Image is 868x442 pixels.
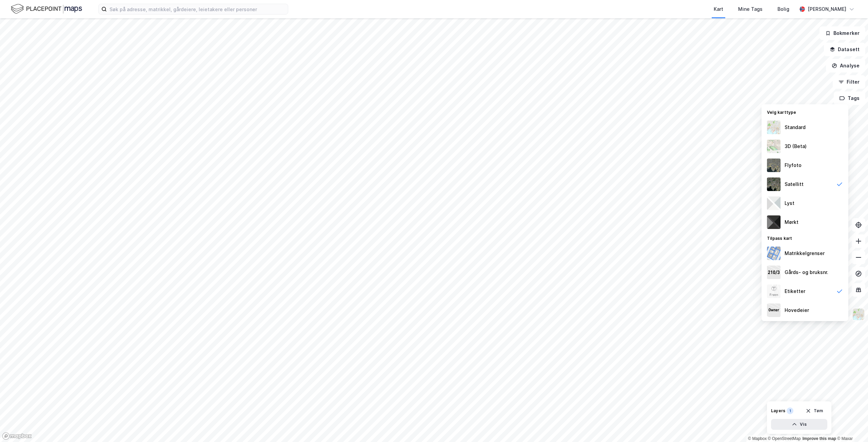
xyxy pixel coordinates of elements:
[767,177,781,191] img: 9k=
[714,5,723,13] div: Kart
[767,159,781,172] img: Z
[762,106,848,118] div: Velg karttype
[785,180,804,188] div: Satellitt
[767,196,781,210] img: luj3wr1y2y3+OchiMxRmMxRlscgabnMEmZ7DJGWxyBpucwSZnsMkZbHIGm5zBJmewyRlscgabnMEmZ7DJGWxyBpucwSZnsMkZ...
[824,43,865,56] button: Datasett
[777,5,789,13] div: Bolig
[768,436,801,441] a: OpenStreetMap
[785,249,825,257] div: Matrikkelgrenser
[801,405,827,416] button: Tøm
[785,161,802,169] div: Flyfoto
[808,5,846,13] div: [PERSON_NAME]
[833,75,865,89] button: Filter
[767,215,781,229] img: nCdM7BzjoCAAAAAElFTkSuQmCC
[767,247,781,260] img: cadastreBorders.cfe08de4b5ddd52a10de.jpeg
[762,232,848,244] div: Tilpass kart
[787,407,793,414] div: 1
[767,266,781,279] img: cadastreKeys.547ab17ec502f5a4ef2b.jpeg
[2,432,32,440] a: Mapbox homepage
[852,308,865,321] img: Z
[785,123,806,131] div: Standard
[785,268,828,276] div: Gårds- og bruksnr.
[771,408,785,414] div: Layers
[767,285,781,298] img: Z
[785,142,807,150] div: 3D (Beta)
[11,3,82,15] img: logo.f888ab2527a4732fd821a326f86c7f29.svg
[820,26,865,40] button: Bokmerker
[107,4,288,14] input: Søk på adresse, matrikkel, gårdeiere, leietakere eller personer
[834,91,865,105] button: Tags
[834,409,868,442] iframe: Chat Widget
[748,436,767,441] a: Mapbox
[785,287,805,295] div: Etiketter
[803,436,836,441] a: Improve this map
[738,5,763,13] div: Mine Tags
[826,59,865,72] button: Analyse
[785,218,798,226] div: Mørkt
[785,306,809,314] div: Hovedeier
[767,121,781,134] img: Z
[767,140,781,153] img: Z
[771,419,827,430] button: Vis
[785,199,794,207] div: Lyst
[767,303,781,317] img: majorOwner.b5e170eddb5c04bfeeff.jpeg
